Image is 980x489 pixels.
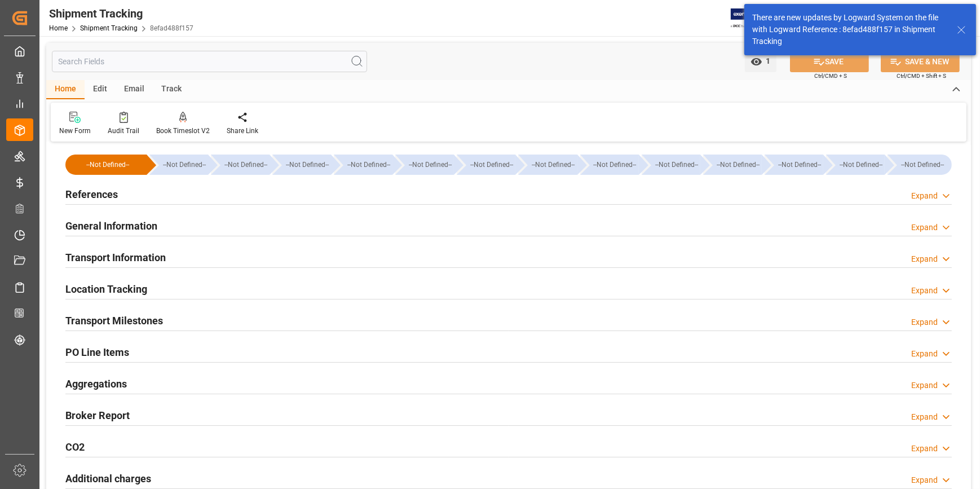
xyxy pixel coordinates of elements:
div: --Not Defined-- [65,155,147,175]
h2: Transport Milestones [65,313,163,328]
div: Email [116,80,153,99]
div: --Not Defined-- [826,155,885,175]
div: --Not Defined-- [703,155,762,175]
div: Shipment Tracking [49,5,193,22]
h2: CO2 [65,439,85,455]
div: --Not Defined-- [149,155,208,175]
div: Expand [911,474,938,486]
h2: References [65,187,118,202]
h2: PO Line Items [65,345,129,360]
div: Book Timeslot V2 [156,126,210,136]
div: --Not Defined-- [395,155,454,175]
div: Home [46,80,85,99]
div: --Not Defined-- [888,155,952,175]
a: Shipment Tracking [80,24,138,32]
div: Expand [911,316,938,328]
h2: Broker Report [65,408,130,423]
div: --Not Defined-- [222,155,270,175]
span: Ctrl/CMD + Shift + S [897,72,946,80]
div: --Not Defined-- [776,155,823,175]
div: Expand [911,190,938,202]
div: --Not Defined-- [714,155,762,175]
div: --Not Defined-- [334,155,392,175]
div: --Not Defined-- [899,155,946,175]
div: --Not Defined-- [653,155,700,175]
div: --Not Defined-- [642,155,700,175]
div: Track [153,80,190,99]
div: --Not Defined-- [765,155,823,175]
h2: Transport Information [65,250,166,265]
div: Expand [911,411,938,423]
div: --Not Defined-- [457,155,515,175]
input: Search Fields [52,51,367,72]
div: --Not Defined-- [211,155,270,175]
div: Expand [911,222,938,234]
div: --Not Defined-- [580,155,639,175]
div: --Not Defined-- [77,155,139,175]
div: Expand [911,443,938,455]
div: Share Link [227,126,258,136]
a: Home [49,24,68,32]
button: SAVE & NEW [881,51,960,72]
button: open menu [745,51,776,72]
h2: Aggregations [65,376,127,391]
div: Expand [911,253,938,265]
div: --Not Defined-- [407,155,454,175]
div: Expand [911,380,938,391]
div: --Not Defined-- [272,155,331,175]
div: Edit [85,80,116,99]
div: --Not Defined-- [161,155,208,175]
h2: Location Tracking [65,281,147,297]
div: Audit Trail [108,126,139,136]
img: Exertis%20JAM%20-%20Email%20Logo.jpg_1722504956.jpg [731,8,770,28]
div: --Not Defined-- [591,155,639,175]
div: --Not Defined-- [468,155,515,175]
button: SAVE [790,51,869,72]
span: 1 [762,56,771,65]
h2: Additional charges [65,471,151,486]
span: Ctrl/CMD + S [814,72,847,80]
div: --Not Defined-- [518,155,577,175]
div: There are new updates by Logward System on the file with Logward Reference : 8efad488f157 in Ship... [752,12,946,47]
div: --Not Defined-- [284,155,331,175]
div: Expand [911,285,938,297]
div: --Not Defined-- [529,155,577,175]
div: --Not Defined-- [345,155,392,175]
h2: General Information [65,218,157,234]
div: Expand [911,348,938,360]
div: New Form [59,126,91,136]
div: --Not Defined-- [837,155,885,175]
